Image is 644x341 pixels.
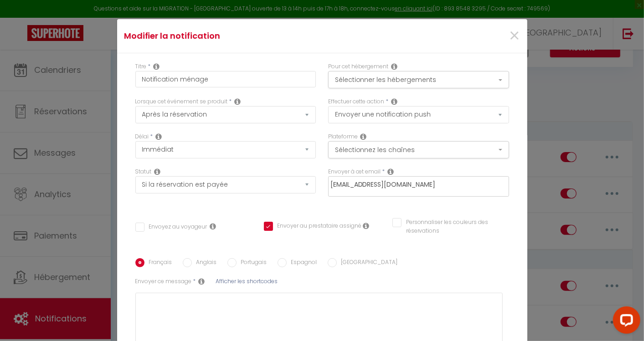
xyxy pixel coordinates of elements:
[144,223,207,233] label: Envoyez au voyageur
[328,62,389,71] label: Pour cet hébergement
[337,258,398,268] label: [GEOGRAPHIC_DATA]
[328,97,385,106] label: Effectuer cette action
[392,98,398,105] i: Action Type
[156,133,162,140] i: Action Time
[509,22,520,50] span: ×
[210,223,216,230] i: Envoyer au voyageur
[135,97,228,106] label: Lorsque cet événement se produit
[192,258,217,268] label: Anglais
[154,63,160,70] i: Title
[199,278,205,285] i: Sms
[328,71,509,88] button: Sélectionner les hébergements
[144,258,172,268] label: Français
[124,30,384,42] h4: Modifier la notification
[135,277,192,286] label: Envoyer ce message
[392,63,398,70] i: This Rental
[135,62,147,71] label: Titre
[388,168,394,175] i: Recipient
[237,258,267,268] label: Portugais
[509,26,520,46] button: Close
[155,168,161,175] i: Booking status
[328,141,509,158] button: Sélectionnez les chaînes
[328,132,358,141] label: Plateforme
[135,168,152,176] label: Statut
[235,98,241,105] i: Event Occur
[606,303,644,341] iframe: LiveChat chat widget
[363,222,370,229] i: Envoyer au prestataire si il est assigné
[287,258,317,268] label: Espagnol
[361,133,367,140] i: Action Channel
[135,132,149,141] label: Délai
[328,168,381,176] label: Envoyer à cet email
[216,277,278,285] span: Afficher les shortcodes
